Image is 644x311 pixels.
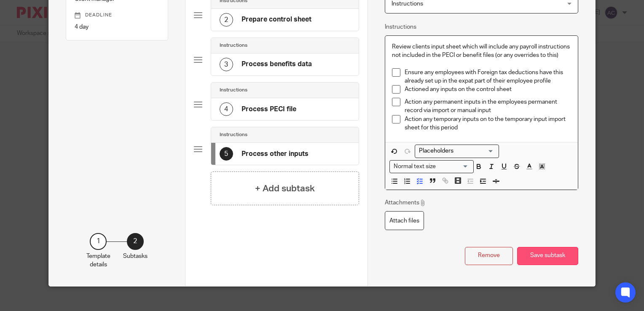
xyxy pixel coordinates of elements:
[392,43,571,60] p: Review clients input sheet which will include any payroll instructions not included in the PECI o...
[415,145,499,158] div: Search for option
[385,211,424,230] label: Attach files
[127,233,144,250] div: 2
[389,160,474,173] div: Text styles
[405,68,571,86] p: Ensure any employees with Foreign tax deductions have this already set up in the expat part of th...
[241,150,309,158] h4: Process other inputs
[220,102,233,116] div: 4
[220,58,233,71] div: 3
[86,252,110,269] p: Template details
[416,147,494,155] input: Search for option
[220,42,247,49] h4: Instructions
[75,12,159,19] p: Deadline
[517,247,578,265] button: Save subtask
[241,105,296,114] h4: Process PECI file
[220,131,247,138] h4: Instructions
[385,23,416,31] label: Instructions
[405,115,571,132] p: Action any temporary inputs on to the temporary input import sheet for this period
[465,247,513,265] button: Remove
[385,198,426,207] p: Attachments
[241,60,312,69] h4: Process benefits data
[241,15,311,24] h4: Prepare control sheet
[255,182,315,195] h4: + Add subtask
[415,145,499,158] div: Placeholders
[389,160,474,173] div: Search for option
[392,162,437,171] span: Normal text size
[392,1,423,7] span: Instructions
[405,85,571,94] p: Actioned any inputs on the control sheet
[220,13,233,27] div: 2
[438,162,469,171] input: Search for option
[220,87,247,94] h4: Instructions
[75,23,159,31] p: 4 day
[90,233,107,250] div: 1
[123,252,148,260] p: Subtasks
[405,98,571,115] p: Action any permanent inputs in the employees permanent record via import or manual input
[220,147,233,161] div: 5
